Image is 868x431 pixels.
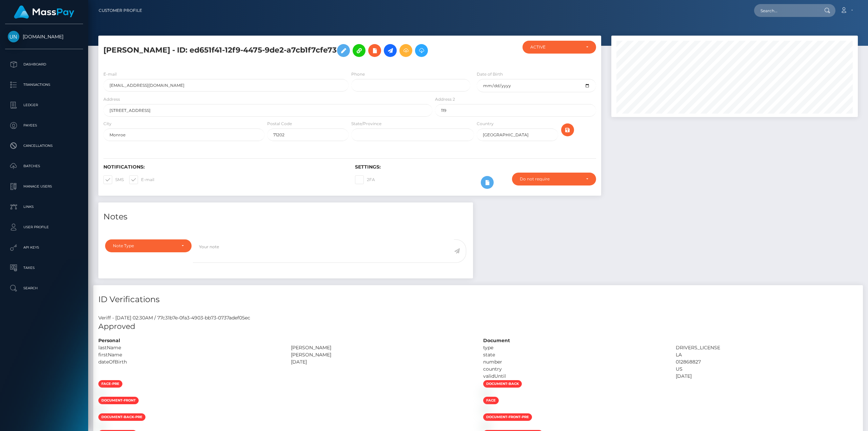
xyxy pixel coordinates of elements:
p: Search [8,283,80,293]
span: document-back [483,380,522,388]
a: User Profile [5,219,83,236]
button: Note Type [105,239,192,252]
div: dateOfBirth [93,358,286,366]
img: f85444c2-bf11-4247-88c3-04c730183050 [483,390,489,396]
div: country [478,366,671,373]
p: Transactions [8,80,80,90]
span: [DOMAIN_NAME] [5,34,83,40]
div: 012868827 [671,358,863,366]
div: Do not require [520,176,580,182]
label: Country [477,121,494,127]
label: Phone [351,71,365,77]
div: ACTIVE [530,44,580,50]
p: User Profile [8,222,80,232]
h6: Notifications: [103,164,345,170]
p: Manage Users [8,181,80,192]
div: [PERSON_NAME] [286,344,478,351]
input: Search... [754,4,818,17]
div: DRIVERS_LICENSE [671,344,863,351]
span: document-front-pre [483,413,532,421]
img: 3e76dd83-2f54-46fc-8c96-ac5234105d47 [98,390,104,396]
span: face [483,397,499,404]
span: document-back-pre [98,413,145,421]
img: df3562ef-295c-4aae-872a-f8c1ed7d44f4 [98,424,104,429]
label: 2FA [355,175,375,184]
label: Address 2 [435,96,455,102]
h4: Notes [103,211,468,223]
strong: Document [483,337,510,344]
a: Ledger [5,97,83,114]
a: Batches [5,158,83,175]
div: number [478,358,671,366]
label: Postal Code [267,121,292,127]
span: document-front [98,397,139,404]
div: [DATE] [286,358,478,366]
a: Initiate Payout [384,44,397,57]
a: Payees [5,117,83,134]
label: Date of Birth [477,71,503,77]
p: Cancellations [8,141,80,151]
span: face-pre [98,380,122,388]
label: E-mail [103,71,117,77]
h5: [PERSON_NAME] - ID: ed651f41-12f9-4475-9de2-a7cb1f7cfe73 [103,41,429,60]
div: US [671,366,863,373]
img: Unlockt.me [8,31,19,42]
img: MassPay Logo [14,5,74,19]
h4: ID Verifications [98,294,858,306]
p: Taxes [8,263,80,273]
a: Search [5,280,83,297]
img: f4ae1ec0-3f5b-4c1b-b519-68361cc3235e [98,407,104,412]
img: 8fb06e08-d94d-4d88-a72c-cc20c64b7575 [483,424,489,429]
a: API Keys [5,239,83,256]
a: Customer Profile [99,3,142,18]
label: Address [103,96,120,102]
div: [DATE] [671,373,863,380]
button: ACTIVE [522,41,596,54]
p: API Keys [8,242,80,253]
p: Batches [8,161,80,171]
div: Note Type [113,243,176,249]
button: Do not require [512,173,596,185]
label: City [103,121,112,127]
div: LA [671,351,863,358]
a: Cancellations [5,137,83,154]
div: firstName [93,351,286,358]
h5: Approved [98,321,858,332]
div: validUntil [478,373,671,380]
div: Veriff - [DATE] 02:30AM / 77c31b7e-0fa3-4903-bb73-0737adef05ec [93,314,863,321]
p: Payees [8,120,80,131]
h6: Settings: [355,164,596,170]
div: lastName [93,344,286,351]
div: type [478,344,671,351]
a: Dashboard [5,56,83,73]
a: Taxes [5,259,83,276]
div: state [478,351,671,358]
img: 9979acc9-9409-45b2-8da6-84ffed814914 [483,407,489,412]
label: SMS [103,175,124,184]
label: State/Province [351,121,381,127]
a: Manage Users [5,178,83,195]
strong: Personal [98,337,120,344]
a: Transactions [5,76,83,93]
p: Links [8,202,80,212]
p: Ledger [8,100,80,110]
label: E-mail [129,175,154,184]
a: Links [5,198,83,215]
div: [PERSON_NAME] [286,351,478,358]
p: Dashboard [8,59,80,70]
